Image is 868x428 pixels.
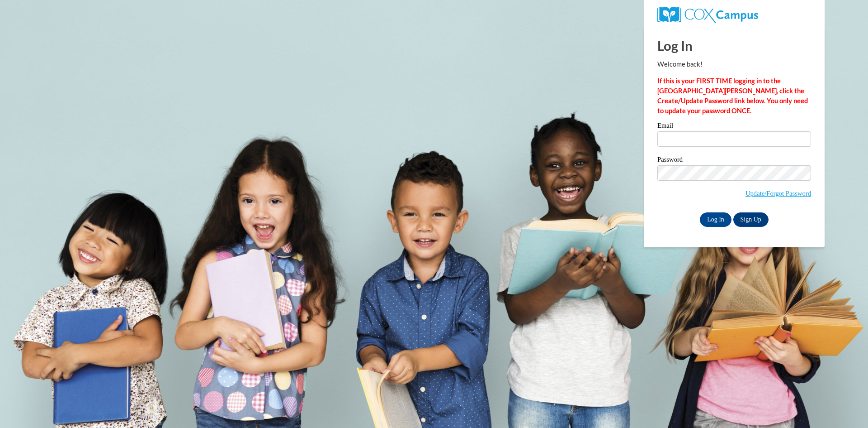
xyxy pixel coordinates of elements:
[657,7,758,23] img: COX Campus
[657,77,808,115] strong: If this is your FIRST TIME logging in to the [GEOGRAPHIC_DATA][PERSON_NAME], click the Create/Upd...
[657,59,811,69] p: Welcome back!
[657,156,811,165] label: Password
[657,122,811,131] label: Email
[657,10,758,18] a: COX Campus
[657,36,811,55] h1: Log In
[700,212,731,227] input: Log In
[745,190,811,197] a: Update/Forgot Password
[733,212,769,227] a: Sign Up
